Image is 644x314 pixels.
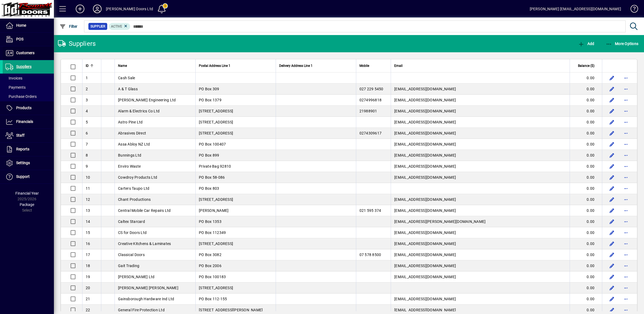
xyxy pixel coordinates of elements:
[118,131,146,135] span: Abrasives Direct
[86,153,88,157] span: 8
[570,128,602,139] td: 0.00
[118,264,139,268] span: Gait Trading
[608,206,616,215] button: Edit
[394,241,456,246] span: [EMAIL_ADDRESS][DOMAIN_NAME]
[394,253,456,257] span: [EMAIL_ADDRESS][DOMAIN_NAME]
[570,216,602,227] td: 0.00
[86,230,90,235] span: 15
[20,202,34,207] span: Package
[622,195,630,204] button: More options
[394,63,403,69] span: Email
[86,264,90,268] span: 18
[622,118,630,126] button: More options
[71,4,89,14] button: Add
[3,129,54,142] a: Staff
[199,208,228,213] span: [PERSON_NAME]
[118,241,171,246] span: Creative Kitchens & Laminates
[118,297,174,301] span: Gainsborough Hardware Ind Ltd
[118,186,149,191] span: Carters Taupo Ltd
[394,197,456,202] span: [EMAIL_ADDRESS][DOMAIN_NAME]
[86,109,88,113] span: 4
[622,284,630,292] button: More options
[608,140,616,149] button: Edit
[570,106,602,117] td: 0.00
[16,64,32,69] span: Suppliers
[570,73,602,84] td: 0.00
[118,164,141,168] span: Enviro Waste
[5,94,37,99] span: Purchase Orders
[3,83,54,92] a: Payments
[16,133,25,137] span: Staff
[199,87,219,91] span: PO Box 309
[16,174,30,179] span: Support
[118,98,176,102] span: [PERSON_NAME] Engineering Ltd
[394,87,456,91] span: [EMAIL_ADDRESS][DOMAIN_NAME]
[118,219,145,224] span: Caltex Starcard
[570,161,602,172] td: 0.00
[394,219,486,224] span: [EMAIL_ADDRESS][PERSON_NAME][DOMAIN_NAME]
[604,39,640,49] button: More Options
[199,120,233,124] span: [STREET_ADDRESS]
[622,107,630,115] button: More options
[199,98,221,102] span: PO Box 1379
[570,194,602,205] td: 0.00
[58,22,79,31] button: Filter
[118,197,151,202] span: Chant Productions
[359,253,381,257] span: 07 578 8500
[608,239,616,248] button: Edit
[570,238,602,249] td: 0.00
[570,227,602,238] td: 0.00
[199,131,233,135] span: [STREET_ADDRESS]
[279,63,313,69] span: Delivery Address Line 1
[578,63,594,69] span: Balance ($)
[86,275,90,279] span: 19
[608,284,616,292] button: Edit
[394,308,456,312] span: [EMAIL_ADDRESS][DOMAIN_NAME]
[199,186,219,191] span: PO Box 803
[118,253,145,257] span: Classical Doors
[394,131,456,135] span: [EMAIL_ADDRESS][DOMAIN_NAME]
[359,131,382,135] span: 0274309617
[394,264,456,268] span: [EMAIL_ADDRESS][DOMAIN_NAME]
[570,271,602,282] td: 0.00
[86,87,88,91] span: 2
[359,109,377,113] span: 21988901
[608,295,616,303] button: Edit
[86,175,90,180] span: 10
[606,42,639,46] span: More Options
[86,131,88,135] span: 6
[109,23,130,30] mat-chip: Activation Status: Active
[16,119,33,124] span: Financials
[608,184,616,193] button: Edit
[578,42,594,46] span: Add
[622,261,630,270] button: More options
[394,98,456,102] span: [EMAIL_ADDRESS][DOMAIN_NAME]
[570,183,602,194] td: 0.00
[118,76,135,80] span: Cash Sale
[3,143,54,156] a: Reports
[16,23,26,27] span: Home
[570,84,602,95] td: 0.00
[118,208,171,213] span: Central Mobile Car Repairs Ltd
[199,109,233,113] span: [STREET_ADDRESS]
[86,197,90,202] span: 12
[608,118,616,126] button: Edit
[570,95,602,106] td: 0.00
[3,19,54,32] a: Home
[570,294,602,305] td: 0.00
[3,101,54,115] a: Products
[118,153,141,157] span: Bunnings Ltd
[86,241,90,246] span: 16
[91,24,105,29] span: Supplier
[394,275,456,279] span: [EMAIL_ADDRESS][DOMAIN_NAME]
[622,85,630,93] button: More options
[118,175,157,180] span: Cowdroy Products Ltd
[5,76,22,80] span: Invoices
[622,96,630,104] button: More options
[118,109,160,113] span: Alarm & Electrics Co Ltd
[622,162,630,171] button: More options
[570,205,602,216] td: 0.00
[394,208,456,213] span: [EMAIL_ADDRESS][DOMAIN_NAME]
[118,63,192,69] div: Name
[3,46,54,60] a: Customers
